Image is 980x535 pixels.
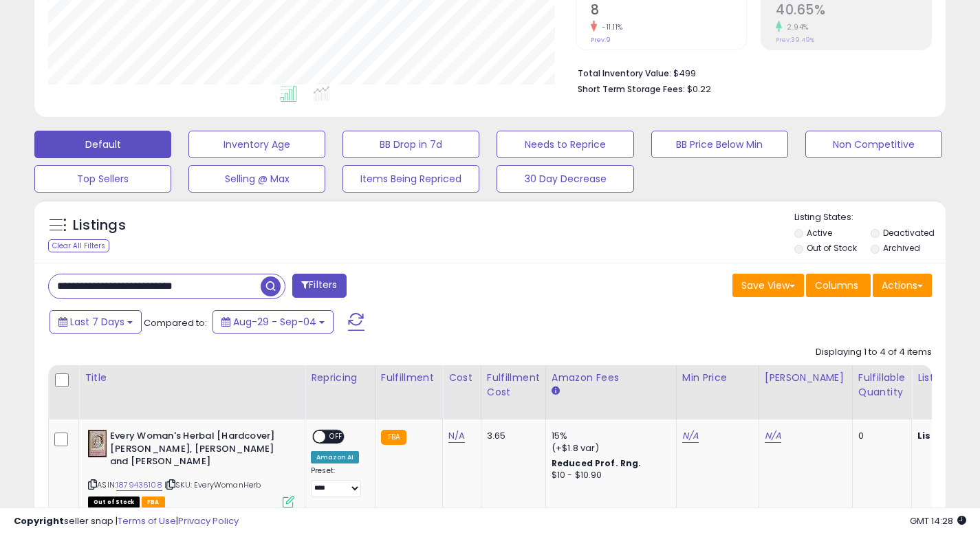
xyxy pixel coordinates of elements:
span: OFF [325,431,347,443]
div: Min Price [682,371,753,385]
div: [PERSON_NAME] [765,371,847,385]
span: | SKU: EveryWomanHerb [164,479,261,490]
h2: 8 [591,2,746,21]
div: Preset: [311,466,364,497]
small: Amazon Fees. [552,385,560,397]
button: BB Drop in 7d [342,131,479,158]
div: Title [85,371,299,385]
small: -11.11% [597,22,623,32]
small: 2.94% [782,22,809,32]
button: Columns [806,274,871,297]
span: Last 7 Days [70,315,124,329]
img: 51OLuazOrQL._SL40_.jpg [88,430,107,457]
a: 1879436108 [116,479,162,491]
button: Non Competitive [805,131,942,158]
h2: 40.65% [776,2,931,21]
b: Total Inventory Value: [578,67,671,79]
div: 15% [552,430,666,442]
button: Actions [873,274,932,297]
span: 2025-09-12 14:28 GMT [910,514,966,527]
label: Active [807,227,832,239]
div: Cost [448,371,475,385]
button: Inventory Age [188,131,325,158]
div: Fulfillment [381,371,437,385]
b: Every Woman's Herbal [Hardcover] [PERSON_NAME], [PERSON_NAME] and [PERSON_NAME] [110,430,277,472]
a: N/A [448,429,465,443]
div: Fulfillment Cost [487,371,540,400]
button: Items Being Repriced [342,165,479,193]
button: Default [34,131,171,158]
div: (+$1.8 var) [552,442,666,455]
div: Amazon AI [311,451,359,463]
div: Amazon Fees [552,371,671,385]
div: Clear All Filters [48,239,109,252]
span: Compared to: [144,316,207,329]
a: Terms of Use [118,514,176,527]
b: Reduced Prof. Rng. [552,457,642,469]
label: Deactivated [883,227,935,239]
button: Selling @ Max [188,165,325,193]
button: Needs to Reprice [497,131,633,158]
div: seller snap | | [14,515,239,528]
label: Archived [883,242,920,254]
b: Short Term Storage Fees: [578,83,685,95]
div: Fulfillable Quantity [858,371,906,400]
strong: Copyright [14,514,64,527]
div: 0 [858,430,901,442]
li: $499 [578,64,922,80]
button: Filters [292,274,346,298]
small: Prev: 9 [591,36,611,44]
small: Prev: 39.49% [776,36,814,44]
a: Privacy Policy [178,514,239,527]
div: $10 - $10.90 [552,470,666,481]
small: FBA [381,430,406,445]
button: Aug-29 - Sep-04 [213,310,334,334]
button: BB Price Below Min [651,131,788,158]
div: Displaying 1 to 4 of 4 items [816,346,932,359]
p: Listing States: [794,211,946,224]
button: Save View [732,274,804,297]
h5: Listings [73,216,126,235]
div: 3.65 [487,430,535,442]
span: Columns [815,279,858,292]
span: Aug-29 - Sep-04 [233,315,316,329]
button: 30 Day Decrease [497,165,633,193]
label: Out of Stock [807,242,857,254]
b: Listed Price: [917,429,980,442]
a: N/A [682,429,699,443]
button: Last 7 Days [50,310,142,334]
button: Top Sellers [34,165,171,193]
a: N/A [765,429,781,443]
span: $0.22 [687,83,711,96]
div: Repricing [311,371,369,385]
